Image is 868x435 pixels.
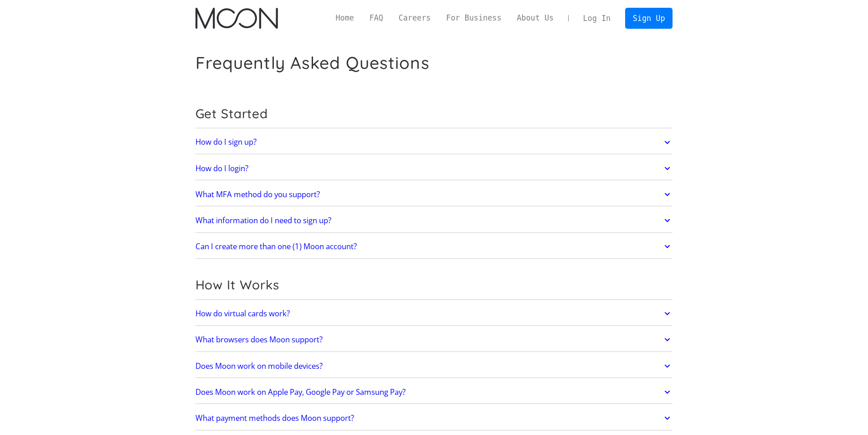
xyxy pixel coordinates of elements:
a: Log In [575,8,618,28]
h2: What information do I need to sign up? [195,216,331,225]
a: How do I sign up? [195,133,673,152]
a: Home [328,12,362,24]
a: Does Moon work on mobile devices? [195,356,673,376]
a: FAQ [362,12,391,24]
img: Moon Logo [195,8,278,29]
a: What information do I need to sign up? [195,211,673,230]
a: What payment methods does Moon support? [195,409,673,428]
a: Can I create more than one (1) Moon account? [195,237,673,256]
h2: What MFA method do you support? [195,190,320,199]
h2: How do I sign up? [195,137,257,147]
h2: Does Moon work on Apple Pay, Google Pay or Samsung Pay? [195,388,406,397]
h2: How It Works [195,277,673,293]
a: How do I login? [195,159,673,178]
a: For Business [438,12,509,24]
h2: What browsers does Moon support? [195,335,323,344]
h2: What payment methods does Moon support? [195,414,354,423]
a: How do virtual cards work? [195,304,673,323]
a: Sign Up [625,8,673,28]
h2: Can I create more than one (1) Moon account? [195,242,357,251]
a: Careers [391,12,438,24]
a: What MFA method do you support? [195,185,673,204]
a: What browsers does Moon support? [195,330,673,349]
h2: How do I login? [195,164,248,173]
h2: Get Started [195,106,673,121]
h1: Frequently Asked Questions [195,52,430,73]
h2: How do virtual cards work? [195,309,290,318]
a: Does Moon work on Apple Pay, Google Pay or Samsung Pay? [195,383,673,402]
a: About Us [509,12,561,24]
h2: Does Moon work on mobile devices? [195,362,323,371]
